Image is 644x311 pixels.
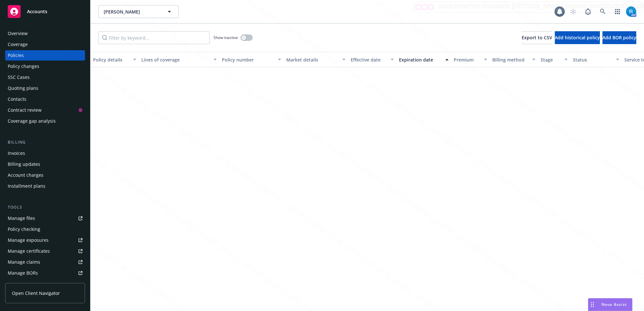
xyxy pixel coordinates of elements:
[5,72,85,82] a: SSC Cases
[567,5,580,18] a: Start snowing
[5,148,85,158] a: Invoices
[492,56,528,63] div: Billing method
[8,116,56,126] div: Coverage gap analysis
[5,257,85,267] a: Manage claims
[219,52,284,67] button: Policy number
[5,28,85,39] a: Overview
[5,50,85,61] a: Policies
[8,213,35,223] div: Manage files
[451,52,490,67] button: Premium
[5,235,85,245] a: Manage exposures
[5,94,85,104] a: Contacts
[5,61,85,71] a: Policy changes
[286,56,338,63] div: Market details
[611,5,624,18] a: Switch app
[601,302,627,307] span: Nova Assist
[570,52,622,67] button: Status
[5,181,85,191] a: Installment plans
[5,105,85,115] a: Contract review
[8,50,24,61] div: Policies
[602,31,636,44] button: Add BOR policy
[5,224,85,234] a: Policy checking
[8,148,25,158] div: Invoices
[8,72,30,82] div: SSC Cases
[5,246,85,256] a: Manage certificates
[399,56,441,63] div: Expiration date
[8,246,50,256] div: Manage certificates
[5,213,85,223] a: Manage files
[5,170,85,180] a: Account charges
[8,224,40,234] div: Policy checking
[213,35,238,40] span: Show inactive
[8,181,45,191] div: Installment plans
[104,8,159,15] span: [PERSON_NAME]
[396,52,451,67] button: Expiration date
[141,56,210,63] div: Lines of coverage
[454,56,480,63] div: Premium
[93,56,129,63] div: Policy details
[8,235,49,245] div: Manage exposures
[596,5,609,18] a: Search
[8,268,38,278] div: Manage BORs
[602,34,636,41] span: Add BOR policy
[8,28,28,39] div: Overview
[555,34,600,41] span: Add historical policy
[5,3,85,21] a: Accounts
[8,39,28,50] div: Coverage
[8,257,40,267] div: Manage claims
[626,6,636,17] img: photo
[222,56,274,63] div: Policy number
[490,52,538,67] button: Billing method
[5,116,85,126] a: Coverage gap analysis
[8,61,39,71] div: Policy changes
[588,298,596,311] div: Drag to move
[12,290,60,297] span: Open Client Navigator
[582,5,594,18] a: Report a Bug
[90,52,139,67] button: Policy details
[8,159,40,169] div: Billing updates
[573,56,612,63] div: Status
[522,34,552,41] span: Export to CSV
[351,56,387,63] div: Effective date
[8,105,42,115] div: Contract review
[588,298,632,311] button: Nova Assist
[139,52,219,67] button: Lines of coverage
[8,170,43,180] div: Account charges
[27,9,47,14] span: Accounts
[348,52,396,67] button: Effective date
[5,268,85,278] a: Manage BORs
[8,94,26,104] div: Contacts
[5,204,85,211] div: Tools
[98,31,210,44] input: Filter by keyword...
[538,52,570,67] button: Stage
[5,39,85,50] a: Coverage
[284,52,348,67] button: Market details
[5,139,85,146] div: Billing
[555,31,600,44] button: Add historical policy
[5,159,85,169] a: Billing updates
[522,31,552,44] button: Export to CSV
[98,5,179,18] button: [PERSON_NAME]
[5,83,85,93] a: Quoting plans
[541,56,561,63] div: Stage
[8,83,38,93] div: Quoting plans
